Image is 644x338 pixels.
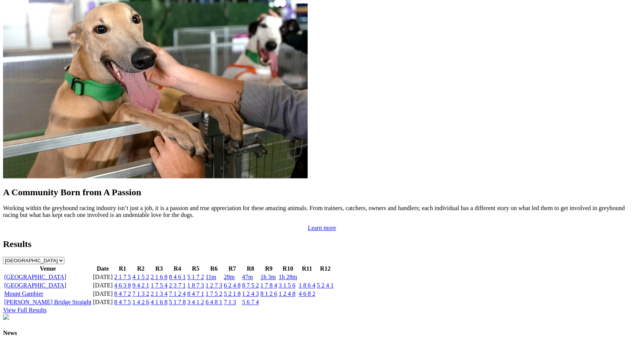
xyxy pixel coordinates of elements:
a: 5 1 7 2 [187,274,204,281]
a: 8 4 7 2 [114,291,131,297]
a: 1 7 5 4 [151,282,168,289]
th: R9 [260,265,278,273]
a: 28m [224,274,235,281]
a: 1 8 7 3 [187,282,204,289]
a: 47m [242,274,253,281]
a: 1 7 8 4 [260,282,277,289]
a: [GEOGRAPHIC_DATA] [4,282,66,289]
td: [DATE] [93,290,113,298]
a: 1 7 5 2 [206,291,222,297]
td: [DATE] [93,299,113,306]
a: 1 2 7 3 [206,282,222,289]
a: 5 1 7 8 [169,299,186,306]
a: 4 1 5 2 [133,274,149,281]
a: [PERSON_NAME] Bridge Straight [4,299,91,306]
a: 4 6 3 8 [114,282,131,289]
h4: News [3,330,641,337]
a: 8 4 7 5 [114,299,131,306]
th: R8 [242,265,259,273]
a: 2 1 7 5 [114,274,131,281]
a: 8 7 5 2 [242,282,259,289]
a: Learn more [308,225,336,231]
a: 3 4 1 2 [187,299,204,306]
a: 3 1 5 6 [279,282,296,289]
a: 5 6 7 4 [242,299,259,306]
a: 2 1 3 4 [151,291,168,297]
th: R3 [150,265,168,273]
a: 2 3 7 1 [169,282,186,289]
th: R7 [224,265,241,273]
a: 6 4 8 1 [206,299,222,306]
a: [GEOGRAPHIC_DATA] [4,274,66,281]
th: R10 [278,265,297,273]
p: Working within the greyhound racing industry isn’t just a job, it is a passion and true appreciat... [3,205,641,219]
a: 1h 3m [260,274,276,281]
a: 7 1 2 4 [169,291,186,297]
a: 11m [206,274,216,281]
a: 6 2 4 8 [224,282,241,289]
th: Date [93,265,113,273]
a: 8 4 7 1 [187,291,204,297]
a: 8 1 2 6 [260,291,277,297]
h2: A Community Born from A Passion [3,188,641,198]
a: 2 1 6 8 [151,274,168,281]
td: [DATE] [93,282,113,290]
a: 1 2 4 3 [242,291,259,297]
img: chasers_homepage.jpg [3,314,9,320]
th: R4 [169,265,186,273]
a: 1h 28m [279,274,297,281]
th: R11 [298,265,316,273]
a: 9 4 2 1 [133,282,149,289]
td: [DATE] [93,274,113,281]
th: R2 [132,265,150,273]
a: View Full Results [3,307,47,314]
th: Venue [4,265,92,273]
a: 1 4 2 6 [133,299,149,306]
a: 5 2 4 1 [317,282,334,289]
a: Mount Gambier [4,291,43,297]
th: R5 [187,265,205,273]
a: 7 1 3 [224,299,236,306]
th: R12 [316,265,334,273]
a: 5 2 1 8 [224,291,241,297]
h2: Results [3,239,641,250]
a: 7 1 3 2 [133,291,149,297]
th: R1 [114,265,131,273]
a: 4 6 8 2 [299,291,315,297]
th: R6 [205,265,223,273]
a: 1 8 6 4 [299,282,315,289]
a: 8 4 6 1 [169,274,186,281]
a: 1 2 4 8 [279,291,296,297]
a: 4 1 6 8 [151,299,168,306]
